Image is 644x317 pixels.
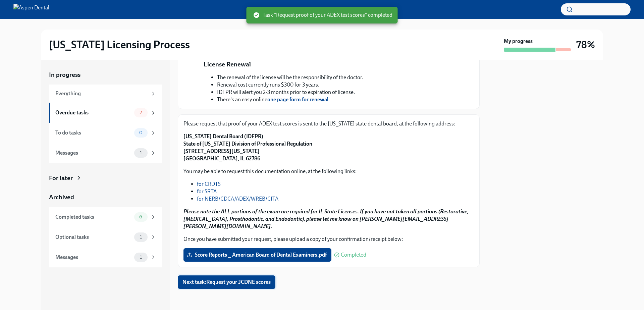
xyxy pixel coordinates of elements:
a: for NERB/CDCA/ADEX/WREB/CITA [197,196,278,202]
li: The renewal of the license will be the responsibility of the doctor. [217,74,363,81]
a: Overdue tasks2 [49,103,162,123]
li: There's an easy online [217,96,363,103]
span: 6 [135,214,146,219]
div: Everything [55,90,148,97]
div: To do tasks [55,129,131,137]
label: Score Reports _ American Board of Dental Examiners.pdf [183,248,331,262]
span: Task "Request proof of your ADEX test scores" completed [253,11,392,19]
a: Messages1 [49,143,162,163]
li: Renewal cost currently runs $300 for 3 years. [217,81,363,89]
div: For later [49,174,73,182]
h3: 78% [576,39,595,51]
div: Optional tasks [55,233,131,241]
span: 1 [136,255,146,260]
div: Completed tasks [55,213,131,221]
a: To do tasks0 [49,123,162,143]
div: Overdue tasks [55,109,131,116]
span: Score Reports _ American Board of Dental Examiners.pdf [188,252,327,258]
a: For later [49,174,162,182]
a: In progress [49,70,162,79]
span: 1 [136,234,146,240]
a: Everything [49,85,162,103]
button: Next task:Request your JCDNE scores [178,275,275,289]
p: Please request that proof of your ADEX test scores is sent to the [US_STATE] state dental board, ... [183,120,474,127]
span: 2 [136,110,146,115]
div: Messages [55,254,131,261]
div: Messages [55,149,131,157]
p: License Renewal [204,60,251,69]
a: Optional tasks1 [49,227,162,247]
strong: My progress [504,38,533,45]
span: Completed [341,252,366,258]
p: Once you have submitted your request, please upload a copy of your confirmation/receipt below: [183,235,474,243]
strong: [US_STATE] Dental Board (IDFPR) State of [US_STATE] Division of Professional Regulation [STREET_A... [183,133,312,162]
a: for SRTA [197,188,217,195]
p: You may be able to request this documentation online, at the following links: [183,168,474,175]
li: IDFPR will alert you 2-3 months prior to expiration of license. [217,89,363,96]
a: Completed tasks6 [49,207,162,227]
strong: Please note the ALL portions of the exam are required for IL State Licenses. If you have not take... [183,208,469,229]
span: Next task : Request your JCDNE scores [182,279,271,285]
a: Archived [49,193,162,202]
a: Messages1 [49,247,162,267]
span: 0 [135,130,147,135]
a: for CRDTS [197,181,221,187]
img: Aspen Dental [13,4,49,15]
span: 1 [136,150,146,155]
a: one page form for renewal [267,96,328,103]
h2: [US_STATE] Licensing Process [49,38,190,51]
